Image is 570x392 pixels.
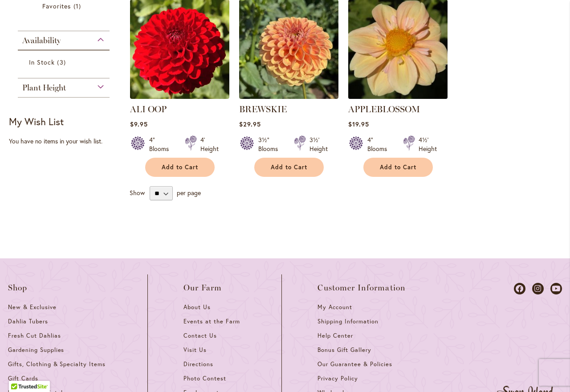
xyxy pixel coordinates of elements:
span: Plant Height [22,83,66,93]
span: My Account [318,303,352,311]
button: Add to Cart [145,158,215,177]
span: Gardening Supplies [8,346,64,354]
strong: My Wish List [9,115,64,128]
div: You have no items in your wish list. [9,137,124,146]
span: Add to Cart [162,163,198,171]
a: In Stock 3 [29,57,101,67]
div: 4½' Height [419,135,437,153]
span: Visit Us [183,346,207,354]
span: Help Center [318,332,353,339]
button: Add to Cart [254,158,324,177]
span: 1 [73,1,83,11]
span: Add to Cart [271,163,307,171]
span: About Us [183,303,211,311]
span: Our Guarantee & Policies [318,360,392,368]
span: Gifts, Clothing & Specialty Items [8,360,106,368]
a: APPLEBLOSSOM [348,104,420,114]
div: 3½' Height [309,135,328,153]
div: 4' Height [200,135,219,153]
span: Directions [183,360,213,368]
a: Dahlias on Instagram [532,283,544,294]
div: 3½" Blooms [258,135,283,153]
span: Customer Information [318,283,406,292]
a: APPLEBLOSSOM [348,92,448,101]
span: New & Exclusive [8,303,57,311]
span: per page [177,188,201,197]
span: Shipping Information [318,318,378,325]
span: 3 [57,57,68,67]
span: In Stock [29,58,55,66]
a: Dahlias on Facebook [514,283,525,294]
button: Add to Cart [363,158,433,177]
span: Dahlia Tubers [8,318,48,325]
a: BREWSKIE [239,92,338,101]
a: BREWSKIE [239,104,287,114]
span: Availability [22,36,61,45]
span: Our Farm [183,283,222,292]
span: Shop [8,283,28,292]
span: Events at the Farm [183,318,240,325]
span: Photo Contest [183,375,226,382]
span: Privacy Policy [318,375,358,382]
span: Fresh Cut Dahlias [8,332,61,339]
span: Contact Us [183,332,217,339]
a: ALI OOP [130,92,229,101]
iframe: Launch Accessibility Center [7,360,32,385]
span: Show [130,188,145,197]
span: Add to Cart [380,163,416,171]
span: Bonus Gift Gallery [318,346,371,354]
a: Dahlias on Youtube [550,283,562,294]
span: $9.95 [130,120,148,128]
span: $29.95 [239,120,261,128]
span: $19.95 [348,120,369,128]
div: 4" Blooms [149,135,174,153]
a: ALI OOP [130,104,167,114]
div: 4" Blooms [367,135,392,153]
